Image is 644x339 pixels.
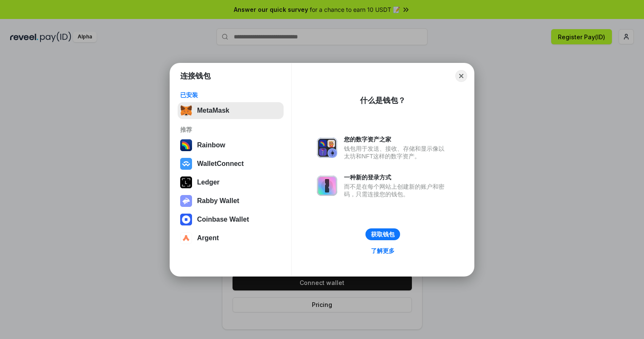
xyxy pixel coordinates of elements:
img: svg+xml,%3Csvg%20fill%3D%22none%22%20height%3D%2233%22%20viewBox%3D%220%200%2035%2033%22%20width%... [180,105,192,117]
div: 获取钱包 [371,231,395,238]
button: Close [455,70,467,82]
div: 一种新的登录方式 [344,174,449,181]
button: Coinbase Wallet [178,211,284,228]
div: 已安装 [180,91,281,99]
div: 什么是钱包？ [360,95,406,106]
button: Ledger [178,174,284,191]
button: WalletConnect [178,155,284,172]
div: Coinbase Wallet [197,216,249,223]
div: Ledger [197,179,219,186]
div: MetaMask [197,107,229,114]
button: Rainbow [178,137,284,154]
img: svg+xml,%3Csvg%20width%3D%2228%22%20height%3D%2228%22%20viewBox%3D%220%200%2028%2028%22%20fill%3D... [180,232,192,244]
h1: 连接钱包 [180,71,211,81]
div: 了解更多 [371,247,395,255]
div: Rabby Wallet [197,197,239,205]
div: 钱包用于发送、接收、存储和显示像以太坊和NFT这样的数字资产。 [344,145,449,160]
a: 了解更多 [366,245,400,256]
button: 获取钱包 [365,228,400,240]
div: 推荐 [180,126,281,133]
img: svg+xml,%3Csvg%20xmlns%3D%22http%3A%2F%2Fwww.w3.org%2F2000%2Fsvg%22%20fill%3D%22none%22%20viewBox... [180,195,192,207]
img: svg+xml,%3Csvg%20xmlns%3D%22http%3A%2F%2Fwww.w3.org%2F2000%2Fsvg%22%20fill%3D%22none%22%20viewBox... [317,176,337,196]
img: svg+xml,%3Csvg%20width%3D%22120%22%20height%3D%22120%22%20viewBox%3D%220%200%20120%20120%22%20fil... [180,139,192,151]
img: svg+xml,%3Csvg%20width%3D%2228%22%20height%3D%2228%22%20viewBox%3D%220%200%2028%2028%22%20fill%3D... [180,158,192,170]
button: Argent [178,230,284,247]
button: MetaMask [178,102,284,119]
div: WalletConnect [197,160,244,168]
div: Argent [197,234,219,242]
img: svg+xml,%3Csvg%20xmlns%3D%22http%3A%2F%2Fwww.w3.org%2F2000%2Fsvg%22%20width%3D%2228%22%20height%3... [180,176,192,188]
img: svg+xml,%3Csvg%20xmlns%3D%22http%3A%2F%2Fwww.w3.org%2F2000%2Fsvg%22%20fill%3D%22none%22%20viewBox... [317,138,337,158]
button: Rabby Wallet [178,193,284,209]
img: svg+xml,%3Csvg%20width%3D%2228%22%20height%3D%2228%22%20viewBox%3D%220%200%2028%2028%22%20fill%3D... [180,214,192,225]
div: 您的数字资产之家 [344,136,449,143]
div: Rainbow [197,141,225,149]
div: 而不是在每个网站上创建新的账户和密码，只需连接您的钱包。 [344,183,449,198]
